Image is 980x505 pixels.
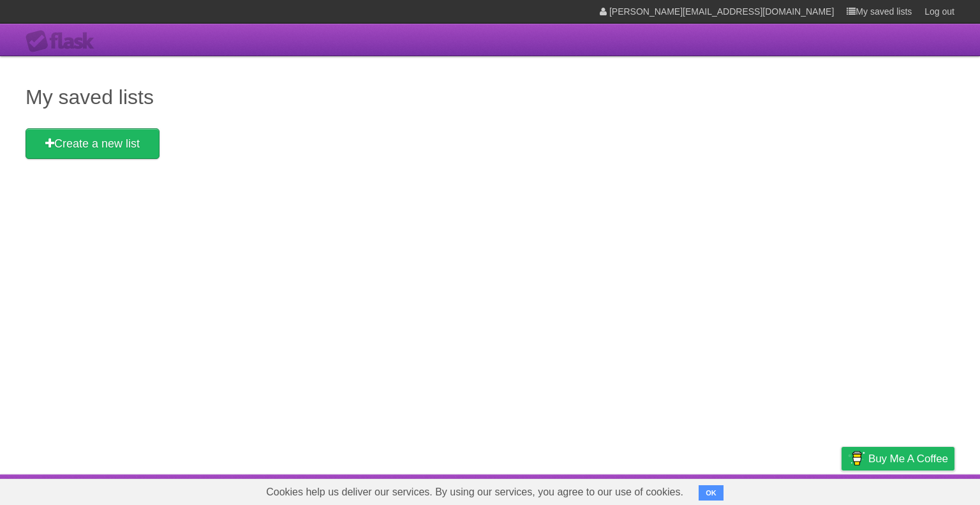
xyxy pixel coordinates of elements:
a: Suggest a feature [874,478,954,502]
a: Buy me a coffee [842,447,954,471]
h1: My saved lists [26,82,954,112]
button: OK [699,485,724,501]
span: Buy me a coffee [868,448,948,470]
a: Terms [782,478,810,502]
img: Buy me a coffee [848,448,865,469]
span: Cookies help us deliver our services. By using our services, you agree to our use of cookies. [253,479,696,505]
a: Create a new list [26,128,160,159]
a: Privacy [825,478,858,502]
a: Developers [714,478,766,502]
div: Flask [26,30,102,53]
a: About [672,478,699,502]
